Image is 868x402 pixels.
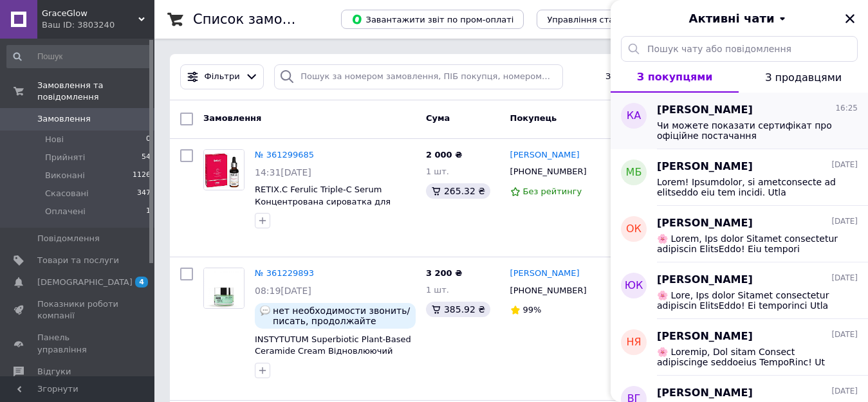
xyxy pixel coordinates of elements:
[626,222,642,237] span: ОК
[37,366,71,378] span: Відгуки
[657,233,840,254] span: 🌸 Lorem, Ips dolor Sitamet consectetur adipiscin ElitsEddo! Eiu tempori utlabore etdolore mag ali...
[627,109,641,123] span: КА
[135,277,148,288] span: 4
[204,150,244,190] img: Фото товару
[45,152,85,163] span: Прийняті
[611,93,868,149] button: КА[PERSON_NAME]16:25Чи можете показати сертифікат про офіційне постачання
[42,19,154,31] div: Ваш ID: 3803240
[657,386,753,401] span: [PERSON_NAME]
[426,167,449,176] span: 1 шт.
[203,268,245,309] a: Фото товару
[37,277,133,288] span: [DEMOGRAPHIC_DATA]
[205,71,240,83] span: Фільтри
[831,160,858,170] span: [DATE]
[831,273,858,284] span: [DATE]
[37,113,91,125] span: Замовлення
[426,113,450,123] span: Cума
[42,8,138,19] span: GraceGlow
[637,71,713,83] span: З покупцями
[510,268,580,280] a: [PERSON_NAME]
[831,216,858,227] span: [DATE]
[37,233,100,244] span: Повідомлення
[203,149,245,190] a: Фото товару
[523,305,542,315] span: 99%
[510,113,557,123] span: Покупець
[260,306,270,316] img: :speech_balloon:
[657,177,840,197] span: Lorem! Ipsumdolor, si ametconsecte ad elitseddo eiu tem incidi. Utla etdolorema ali EnimadMinim —...
[688,10,774,27] span: Активні чати
[657,329,753,344] span: [PERSON_NAME]
[193,12,324,27] h1: Список замовлень
[523,187,582,196] span: Без рейтингу
[831,386,858,397] span: [DATE]
[146,134,151,145] span: 0
[657,216,753,231] span: [PERSON_NAME]
[255,150,314,160] a: № 361299685
[537,10,656,29] button: Управління статусами
[605,71,693,83] span: Збережені фільтри:
[657,273,753,288] span: [PERSON_NAME]
[426,183,490,199] div: 265.32 ₴
[255,286,311,296] span: 08:19[DATE]
[831,329,858,340] span: [DATE]
[37,298,119,322] span: Показники роботи компанії
[625,279,643,293] span: ЮК
[611,206,868,262] button: ОК[PERSON_NAME][DATE]🌸 Lorem, Ips dolor Sitamet consectetur adipiscin ElitsEddo! Eiu tempori utla...
[37,332,119,355] span: Панель управління
[133,170,151,181] span: 1126
[426,302,490,317] div: 385.92 ₴
[647,10,832,27] button: Активні чати
[508,163,589,180] div: [PHONE_NUMBER]
[842,11,858,26] button: Закрити
[426,268,462,278] span: 3 200 ₴
[611,262,868,319] button: ЮК[PERSON_NAME][DATE]🌸 Lore, Ips dolor Sitamet consectetur adipiscin ElitsEddo! Ei temporinci Utl...
[765,71,842,84] span: З продавцями
[146,206,151,217] span: 1
[255,334,411,380] a: INSTYTUTUM Superbiotic Plant-Based Ceramide Cream Відновлюючий крем з керамідами і комплексом пре...
[510,149,580,161] a: [PERSON_NAME]
[611,149,868,206] button: МБ[PERSON_NAME][DATE]Lorem! Ipsumdolor, si ametconsecte ad elitseddo eiu tem incidi. Utla etdolor...
[835,103,858,114] span: 16:25
[341,10,524,29] button: Завантажити звіт по пром-оплаті
[611,62,739,93] button: З покупцями
[45,134,64,145] span: Нові
[739,62,868,93] button: З продавцями
[657,160,753,174] span: [PERSON_NAME]
[204,268,244,308] img: Фото товару
[273,306,411,326] span: нет необходимости звонить/писать, продолжайте оформление заказа
[274,64,562,89] input: Пошук за номером замовлення, ПІБ покупця, номером телефону, Email, номером накладної
[657,290,840,311] span: 🌸 Lore, Ips dolor Sitamet consectetur adipiscin ElitsEddo! Ei temporinci Utla etdolorema al enima...
[657,120,840,141] span: Чи можете показати сертифікат про офіційне постачання
[37,80,154,103] span: Замовлення та повідомлення
[547,15,645,24] span: Управління статусами
[45,170,85,181] span: Виконані
[203,113,261,123] span: Замовлення
[255,185,391,218] a: RETIX.C Ferulic Triple-С Serum Концентрована сироватка для обличчя 30 мл
[611,319,868,376] button: НЯ[PERSON_NAME][DATE]🌸 Loremip, Dol sitam Consect adipiscinge seddoeius TempoRinc! Ut laboreetdo ...
[255,167,311,178] span: 14:31[DATE]
[6,45,152,68] input: Пошук
[657,347,840,367] span: 🌸 Loremip, Dol sitam Consect adipiscinge seddoeius TempoRinc! Ut laboreetdo Magn aliquaenim ad mi...
[137,188,151,199] span: 347
[37,255,119,266] span: Товари та послуги
[426,285,449,295] span: 1 шт.
[657,103,753,118] span: [PERSON_NAME]
[626,165,642,180] span: МБ
[426,150,462,160] span: 2 000 ₴
[621,36,858,62] input: Пошук чату або повідомлення
[351,14,513,25] span: Завантажити звіт по пром-оплаті
[45,206,86,217] span: Оплачені
[255,268,314,278] a: № 361229893
[626,335,641,350] span: НЯ
[142,152,151,163] span: 54
[508,282,589,299] div: [PHONE_NUMBER]
[45,188,89,199] span: Скасовані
